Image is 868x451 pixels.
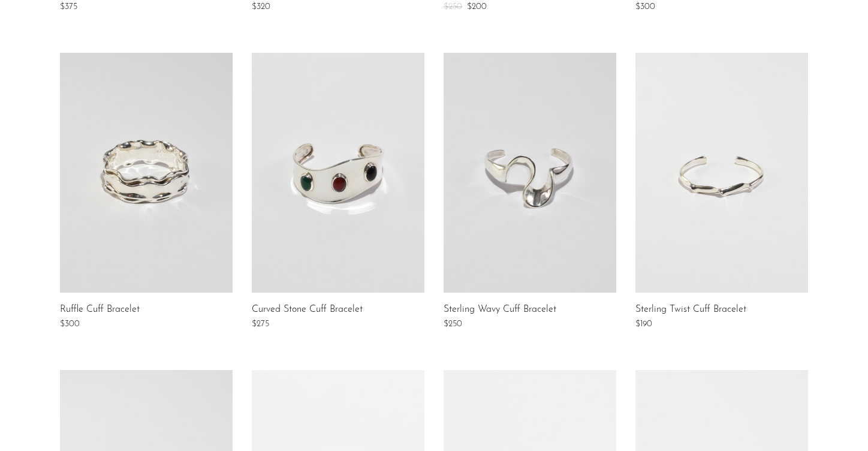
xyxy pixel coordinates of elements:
[60,2,77,11] span: $375
[60,320,80,329] span: $300
[252,2,270,11] span: $320
[635,320,652,329] span: $190
[444,320,462,329] span: $250
[635,2,655,11] span: $300
[635,305,746,315] a: Sterling Twist Cuff Bracelet
[467,2,487,11] span: $200
[444,2,462,11] span: $250
[252,320,269,329] span: $275
[252,305,363,315] a: Curved Stone Cuff Bracelet
[60,305,140,315] a: Ruffle Cuff Bracelet
[444,305,556,315] a: Sterling Wavy Cuff Bracelet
